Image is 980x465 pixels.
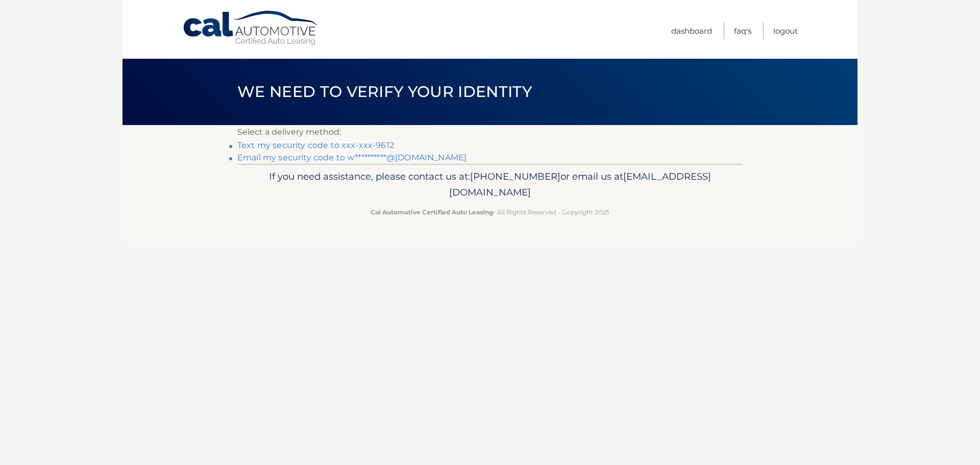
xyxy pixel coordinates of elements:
p: Select a delivery method: [237,125,743,139]
p: If you need assistance, please contact us at: or email us at [244,168,736,201]
a: Text my security code to xxx-xxx-9612 [237,140,394,150]
a: Logout [773,22,798,39]
p: - All Rights Reserved - Copyright 2025 [244,207,736,217]
a: FAQ's [734,22,751,39]
strong: Cal Automotive Certified Auto Leasing [371,208,493,216]
a: Email my security code to w**********@[DOMAIN_NAME] [237,153,467,162]
a: Dashboard [671,22,712,39]
span: We need to verify your identity [237,82,532,101]
span: [PHONE_NUMBER] [470,170,560,182]
a: Cal Automotive [182,10,320,46]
